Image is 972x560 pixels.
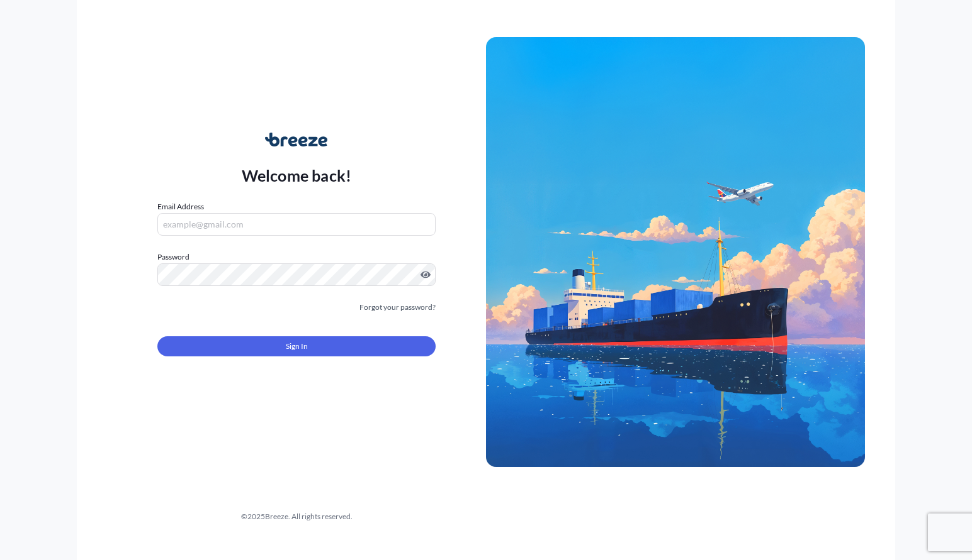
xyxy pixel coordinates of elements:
div: © 2025 Breeze. All rights reserved. [107,510,486,523]
label: Email Address [157,200,204,213]
p: Welcome back! [242,165,352,185]
button: Show password [421,270,431,280]
label: Password [157,251,436,263]
input: example@gmail.com [157,213,436,236]
img: Ship illustration [486,37,865,467]
span: Sign In [286,340,308,353]
a: Forgot your password? [359,301,436,314]
button: Sign In [157,336,436,356]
